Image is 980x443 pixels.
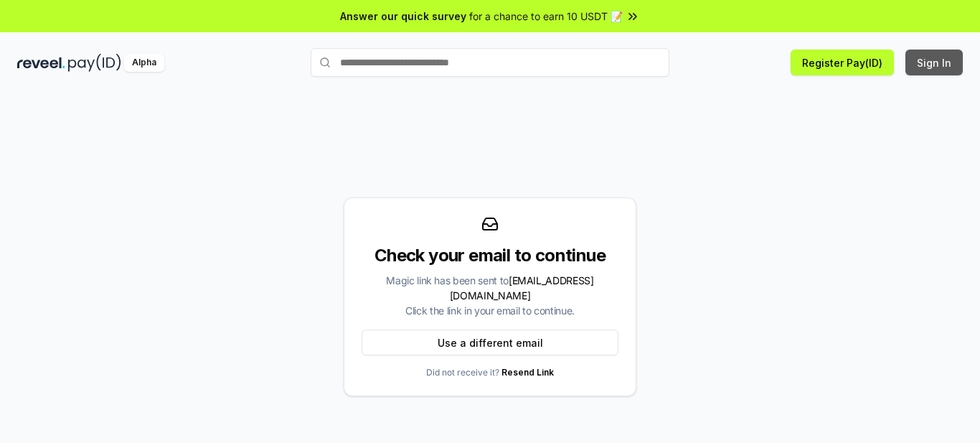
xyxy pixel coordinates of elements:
[450,274,594,302] span: [EMAIL_ADDRESS][DOMAIN_NAME]
[791,50,894,75] button: Register Pay(ID)
[501,367,554,378] a: Resend Link
[17,54,65,72] img: reveel_dark
[362,330,618,355] button: Use a different email
[469,9,623,24] span: for a chance to earn 10 USDT 📝
[426,367,554,378] p: Did not receive it?
[68,54,121,72] img: pay_id
[124,54,164,72] div: Alpha
[362,244,618,267] div: Check your email to continue
[340,9,466,24] span: Answer our quick survey
[905,50,963,75] button: Sign In
[362,273,618,318] div: Magic link has been sent to Click the link in your email to continue.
